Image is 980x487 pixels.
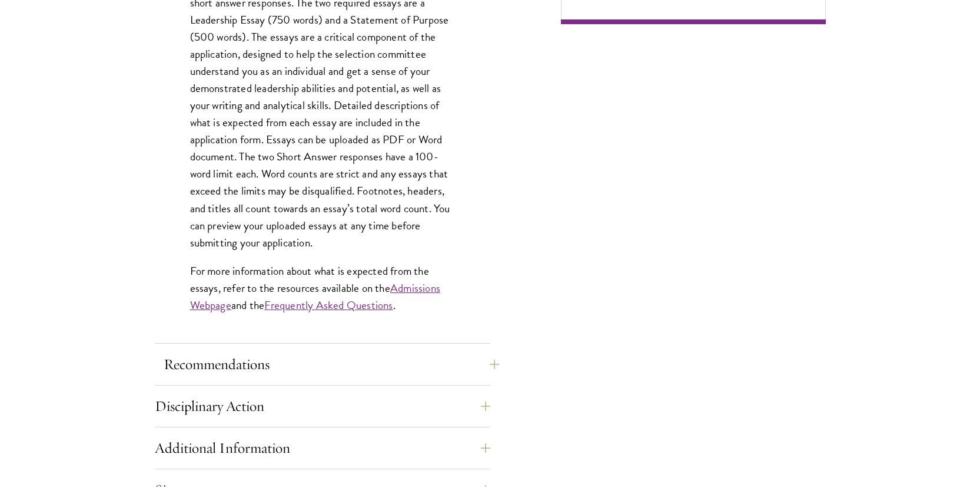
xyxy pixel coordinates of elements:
p: For more information about what is expected from the essays, refer to the resources available on ... [190,262,455,314]
button: Additional Information [155,434,490,462]
a: Frequently Asked Questions [264,297,393,314]
a: Admissions Webpage [190,279,440,314]
button: Disciplinary Action [155,392,490,420]
button: Recommendations [164,350,499,379]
